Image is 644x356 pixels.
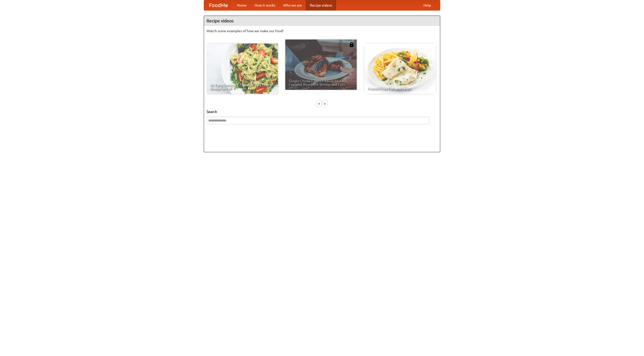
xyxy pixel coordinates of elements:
[306,0,336,10] a: Recipe videos
[317,100,321,107] div: «
[279,0,306,10] a: Who we are
[349,42,354,47] img: 483408.png
[207,28,437,33] p: Watch some examples of how we make our food!
[233,0,251,10] a: Home
[251,0,279,10] a: How it works
[207,109,437,114] h5: Search
[210,83,274,90] span: An Easy, Summery Tomato Pasta That's Ready for Fall
[207,44,278,94] a: An Easy, Summery Tomato Pasta That's Ready for Fall
[368,87,432,90] span: French Fries Fish and Chips
[364,44,436,94] a: French Fries Fish and Chips
[323,100,327,107] div: »
[419,0,435,10] a: Help
[204,0,233,10] a: FoodMe
[204,16,440,26] h4: Recipe videos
